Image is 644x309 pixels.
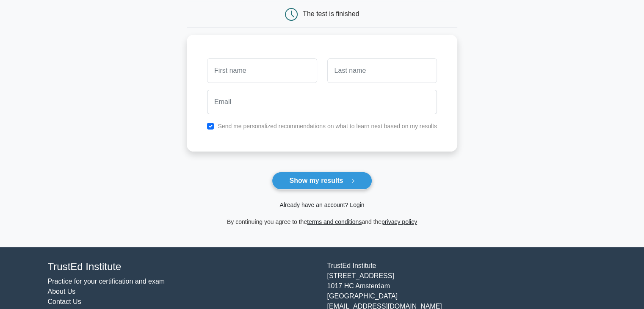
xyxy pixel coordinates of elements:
input: First name [207,58,317,83]
input: Last name [327,58,437,83]
label: Send me personalized recommendations on what to learn next based on my results [218,123,437,130]
div: By continuing you agree to the and the [182,217,462,227]
a: Practice for your certification and exam [48,278,165,285]
input: Email [207,90,437,114]
div: The test is finished [303,10,359,17]
a: About Us [48,288,76,295]
button: Show my results [272,172,372,190]
a: privacy policy [381,218,417,225]
h4: TrustEd Institute [48,261,317,273]
a: terms and conditions [307,218,362,225]
a: Contact Us [48,298,81,305]
a: Already have an account? Login [279,201,364,208]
